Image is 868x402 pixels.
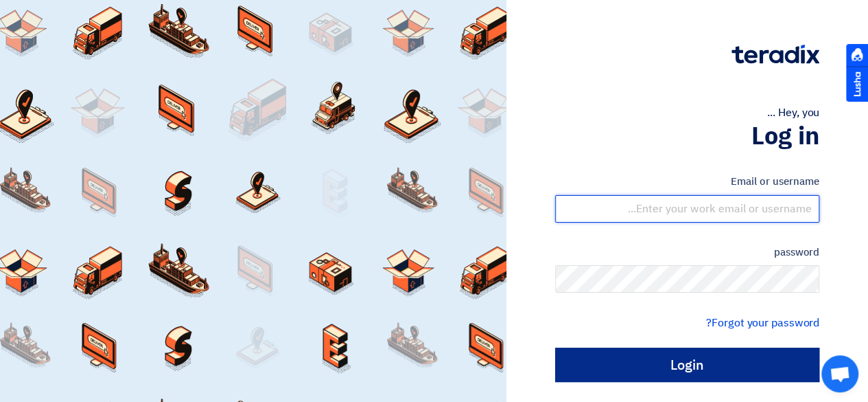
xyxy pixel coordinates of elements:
[767,104,819,121] font: Hey, you ...
[731,174,819,189] font: Email or username
[555,348,819,382] input: Login
[555,195,819,223] input: Enter your work email or username...
[751,118,819,155] font: Log in
[773,245,819,260] font: password
[731,45,819,64] img: Teradix logo
[706,315,819,331] a: Forgot your password?
[821,355,858,392] a: Open chat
